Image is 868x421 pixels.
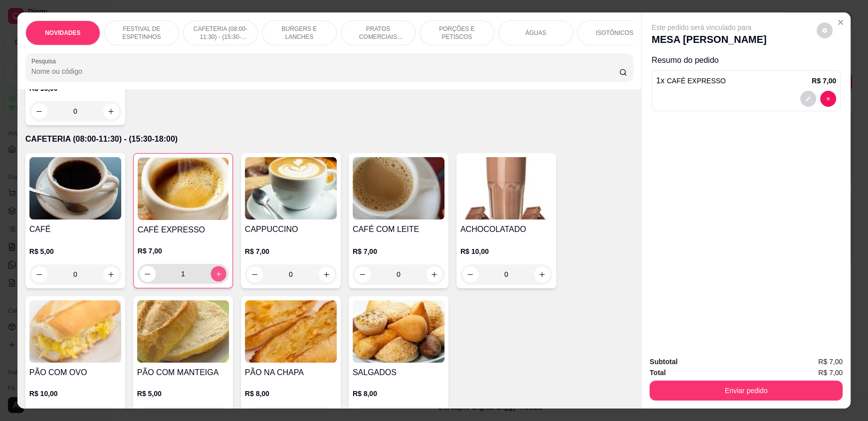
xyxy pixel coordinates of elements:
[462,266,478,282] button: decrease-product-quantity
[353,246,444,256] p: R$ 7,00
[656,75,726,87] p: 1 x
[138,158,228,220] img: product-image
[596,29,633,37] p: ISOTÔNICOS
[245,367,337,379] h4: PÃO NA CHAPA
[349,25,407,41] p: PRATOS COMERCIAIS (11:30-15:30)
[138,224,228,236] h4: CAFÉ EXPRESSO
[29,300,121,363] img: product-image
[29,246,121,256] p: R$ 5,00
[817,22,833,38] button: decrease-product-quantity
[812,76,836,86] p: R$ 7,00
[667,77,726,85] span: CAFÉ EXPRESSO
[29,223,121,235] h4: CAFÉ
[245,300,337,363] img: product-image
[353,367,444,379] h4: SALGADOS
[245,223,337,235] h4: CAPPUCCINO
[820,91,836,107] button: decrease-product-quantity
[138,246,228,256] p: R$ 7,00
[31,266,47,282] button: decrease-product-quantity
[247,266,263,282] button: decrease-product-quantity
[800,91,816,107] button: decrease-product-quantity
[427,266,442,282] button: increase-product-quantity
[245,389,337,399] p: R$ 8,00
[319,266,335,282] button: increase-product-quantity
[103,103,119,119] button: increase-product-quantity
[192,25,249,41] p: CAFETERIA (08:00-11:30) - (15:30-18:00)
[137,367,229,379] h4: PÃO COM MANTEIGA
[31,66,620,76] input: Pesquisa
[534,266,550,282] button: increase-product-quantity
[460,246,552,256] p: R$ 10,00
[245,246,337,256] p: R$ 7,00
[525,29,546,37] p: ÁGUAS
[211,266,226,282] button: increase-product-quantity
[650,358,677,366] strong: Subtotal
[651,22,766,32] p: Este pedido será vinculado para
[650,381,843,401] button: Enviar pedido
[818,356,843,367] span: R$ 7,00
[29,367,121,379] h4: PÃO COM OVO
[818,367,843,378] span: R$ 7,00
[353,223,444,235] h4: CAFÉ COM LEITE
[270,25,328,41] p: BURGERS E LANCHES
[651,54,841,66] p: Resumo do pedido
[25,133,633,145] p: CAFETERIA (08:00-11:30) - (15:30-18:00)
[460,223,552,235] h4: ACHOCOLATADO
[460,157,552,219] img: product-image
[137,389,229,399] p: R$ 5,00
[833,14,849,30] button: Close
[113,25,171,41] p: FESTIVAL DE ESPETINHOS
[353,157,444,219] img: product-image
[31,103,47,119] button: decrease-product-quantity
[29,157,121,219] img: product-image
[137,300,229,363] img: product-image
[103,266,119,282] button: increase-product-quantity
[31,57,59,65] label: Pesquisa
[355,266,371,282] button: decrease-product-quantity
[651,32,766,46] p: MESA [PERSON_NAME]
[29,389,121,399] p: R$ 10,00
[45,29,80,37] p: NOVIDADES
[353,300,444,363] img: product-image
[353,389,444,399] p: R$ 8,00
[245,157,337,219] img: product-image
[140,266,156,282] button: decrease-product-quantity
[650,369,665,377] strong: Total
[428,25,486,41] p: PORÇÕES E PETISCOS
